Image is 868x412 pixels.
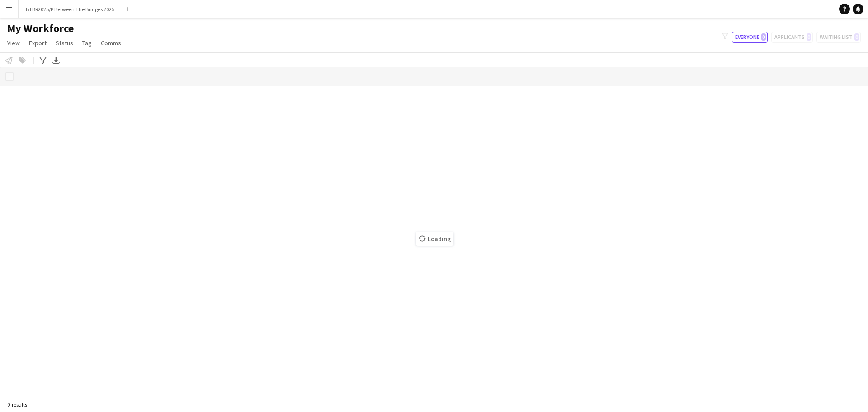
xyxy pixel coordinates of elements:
[761,33,766,41] span: 0
[25,37,50,49] a: Export
[4,37,24,49] a: View
[7,39,20,47] span: View
[732,32,768,43] button: Everyone0
[97,37,125,49] a: Comms
[38,55,48,66] app-action-btn: Advanced filters
[79,37,95,49] a: Tag
[416,232,453,246] span: Loading
[19,0,122,18] button: BTBR2025/P Between The Bridges 2025
[29,39,47,47] span: Export
[101,39,121,47] span: Comms
[56,39,73,47] span: Status
[7,22,74,35] span: My Workforce
[82,39,92,47] span: Tag
[51,55,61,66] app-action-btn: Export XLSX
[52,37,77,49] a: Status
